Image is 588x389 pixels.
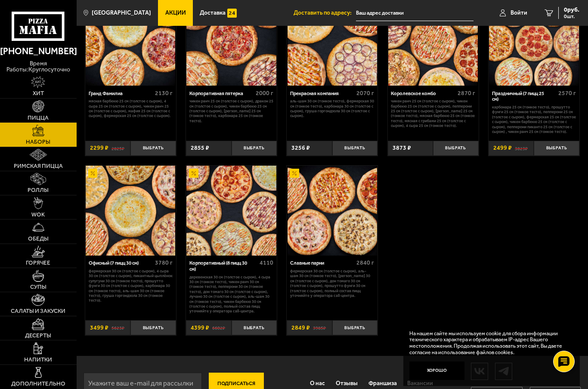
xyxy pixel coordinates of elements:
[564,7,579,13] span: 0 руб.
[290,169,299,178] img: Акционный
[290,269,374,298] p: Фермерская 30 см (толстое с сыром), Аль-Шам 30 см (тонкое тесто), [PERSON_NAME] 30 см (толстое с ...
[232,141,277,156] button: Выбрать
[212,325,225,331] s: 6602 ₽
[130,320,176,335] button: Выбрать
[290,99,374,118] p: Аль-Шам 30 см (тонкое тесто), Фермерская 30 см (тонкое тесто), Карбонара 30 см (толстое с сыром),...
[288,166,377,255] img: Славные парни
[86,166,175,255] img: Офисный (7 пицц 30 см)
[25,333,51,339] span: Десерты
[28,115,49,121] span: Пицца
[313,325,326,331] s: 3985 ₽
[189,275,273,314] p: Деревенская 30 см (толстое с сыром), 4 сыра 30 см (тонкое тесто), Чикен Ранч 30 см (тонкое тесто)...
[26,139,50,145] span: Наборы
[11,308,65,314] span: Салаты и закуски
[433,141,478,156] button: Выбрать
[90,145,108,151] span: 2299 ₽
[85,166,176,255] a: АкционныйОфисный (7 пицц 30 см)
[409,361,464,380] button: Хорошо
[458,90,475,97] span: 2870 г
[227,9,236,18] img: 15daf4d41897b9f0e9f617042186c801.svg
[111,325,124,331] s: 5623 ₽
[14,163,63,169] span: Римская пицца
[89,91,153,97] div: Гранд Фамилиа
[492,91,556,102] div: Праздничный (7 пицц 25 см)
[186,166,277,255] a: АкционныйКорпоративный (8 пицц 30 см)
[256,90,273,97] span: 2000 г
[290,91,354,97] div: Прекрасная компания
[291,145,310,151] span: 3256 ₽
[189,99,273,123] p: Чикен Ранч 25 см (толстое с сыром), Дракон 25 см (толстое с сыром), Чикен Барбекю 25 см (толстое ...
[30,284,46,290] span: Супы
[189,169,198,178] img: Акционный
[155,259,173,266] span: 3780 г
[89,260,153,266] div: Офисный (7 пицц 30 см)
[31,212,45,218] span: WOK
[492,105,576,134] p: Карбонара 25 см (тонкое тесто), Прошутто Фунги 25 см (тонкое тесто), Пепперони 25 см (толстое с с...
[232,320,277,335] button: Выбрать
[189,91,254,97] div: Корпоративная пятерка
[564,14,579,19] span: 0 шт.
[191,145,209,151] span: 2855 ₽
[186,166,276,255] img: Корпоративный (8 пицц 30 см)
[294,10,356,16] span: Доставить по адресу:
[28,236,49,242] span: Обеды
[200,10,226,16] span: Доставка
[11,381,65,387] span: Дополнительно
[26,260,50,266] span: Горячее
[290,260,354,266] div: Славные парни
[332,141,378,156] button: Выбрать
[191,325,209,331] span: 4399 ₽
[493,145,512,151] span: 2499 ₽
[391,91,455,97] div: Королевское комбо
[92,10,151,16] span: [GEOGRAPHIC_DATA]
[393,145,411,151] span: 3873 ₽
[24,357,52,363] span: Напитки
[33,90,44,96] span: Хит
[409,330,568,356] p: На нашем сайте мы используем cookie для сбора информации технического характера и обрабатываем IP...
[356,5,473,21] input: Ваш адрес доставки
[28,187,49,193] span: Роллы
[89,99,173,118] p: Мясная Барбекю 25 см (толстое с сыром), 4 сыра 25 см (толстое с сыром), Чикен Ранч 25 см (толстое...
[356,90,374,97] span: 2070 г
[287,166,378,255] a: АкционныйСлавные парни
[89,269,173,303] p: Фермерская 30 см (толстое с сыром), 4 сыра 30 см (толстое с сыром), Пикантный цыплёнок сулугуни 3...
[356,259,374,266] span: 2840 г
[130,141,176,156] button: Выбрать
[291,325,310,331] span: 2849 ₽
[332,320,378,335] button: Выбрать
[558,90,576,97] span: 2570 г
[534,141,579,156] button: Выбрать
[155,90,173,97] span: 2130 г
[111,145,124,151] s: 2825 ₽
[165,10,186,16] span: Акции
[260,259,273,266] span: 4110
[515,145,528,151] s: 3823 ₽
[90,325,108,331] span: 3499 ₽
[88,169,97,178] img: Акционный
[511,10,527,16] span: Войти
[391,99,475,128] p: Чикен Ранч 25 см (толстое с сыром), Чикен Барбекю 25 см (толстое с сыром), Пепперони 25 см (толст...
[189,260,257,272] div: Корпоративный (8 пицц 30 см)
